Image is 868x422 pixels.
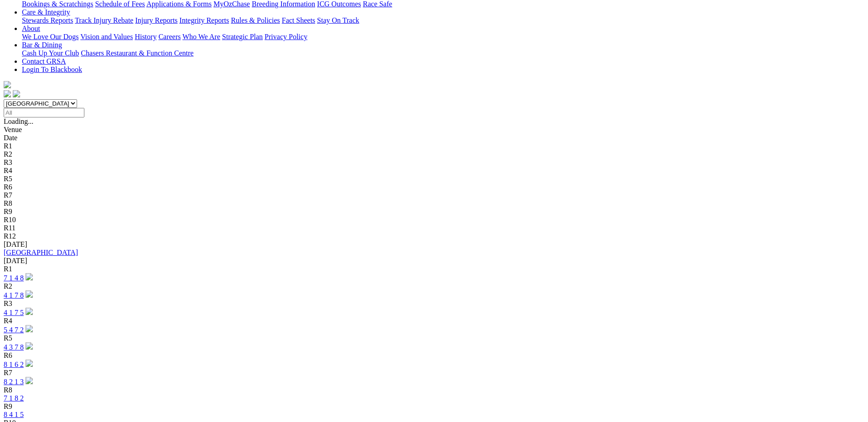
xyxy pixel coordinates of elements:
[22,16,864,25] div: Care & Integrity
[80,33,133,41] a: Vision and Values
[26,308,33,315] img: play-circle.svg
[4,411,24,418] a: 8 4 1 5
[282,16,315,24] a: Fact Sheets
[4,257,864,265] div: [DATE]
[4,191,864,199] div: R7
[135,16,177,24] a: Injury Reports
[4,232,864,240] div: R12
[4,249,78,256] a: [GEOGRAPHIC_DATA]
[22,66,82,73] a: Login To Blackbook
[4,175,864,183] div: R5
[4,300,864,308] div: R3
[22,49,864,57] div: Bar & Dining
[4,394,24,402] a: 7 1 8 2
[22,41,62,49] a: Bar & Dining
[26,273,33,280] img: play-circle.svg
[4,108,84,117] input: Select date
[4,291,24,299] a: 4 1 7 8
[22,49,79,57] a: Cash Up Your Club
[4,199,864,208] div: R8
[135,33,156,41] a: History
[22,8,70,16] a: Care & Integrity
[4,317,864,325] div: R4
[4,309,24,316] a: 4 1 7 5
[4,369,864,377] div: R7
[4,265,864,273] div: R1
[26,377,33,384] img: play-circle.svg
[4,117,33,125] span: Loading...
[4,142,864,150] div: R1
[4,167,864,175] div: R4
[22,16,73,24] a: Stewards Reports
[26,360,33,367] img: play-circle.svg
[22,33,864,41] div: About
[4,334,864,342] div: R5
[26,290,33,298] img: play-circle.svg
[4,158,864,167] div: R3
[4,326,24,334] a: 5 4 7 2
[26,325,33,332] img: play-circle.svg
[4,81,11,88] img: logo-grsa-white.png
[4,402,864,411] div: R9
[75,16,133,24] a: Track Injury Rebate
[231,16,280,24] a: Rules & Policies
[4,126,864,134] div: Venue
[182,33,220,41] a: Who We Are
[4,90,11,97] img: facebook.svg
[22,57,66,65] a: Contact GRSA
[4,386,864,394] div: R8
[4,216,864,224] div: R10
[4,351,864,360] div: R6
[4,282,864,290] div: R2
[22,33,78,41] a: We Love Our Dogs
[4,183,864,191] div: R6
[4,378,24,386] a: 8 2 1 3
[222,33,263,41] a: Strategic Plan
[265,33,307,41] a: Privacy Policy
[179,16,229,24] a: Integrity Reports
[4,150,864,158] div: R2
[4,240,864,249] div: [DATE]
[4,361,24,368] a: 8 1 6 2
[81,49,193,57] a: Chasers Restaurant & Function Centre
[4,208,864,216] div: R9
[4,343,24,351] a: 4 3 7 8
[4,134,864,142] div: Date
[13,90,20,97] img: twitter.svg
[22,25,40,32] a: About
[4,224,864,232] div: R11
[317,16,359,24] a: Stay On Track
[4,274,24,282] a: 7 1 4 8
[26,342,33,350] img: play-circle.svg
[158,33,181,41] a: Careers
